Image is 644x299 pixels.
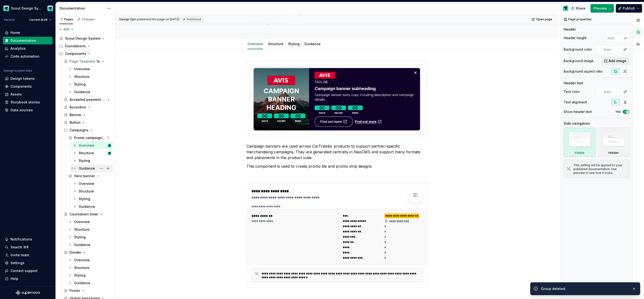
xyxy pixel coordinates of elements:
a: Guidance [66,241,113,249]
div: Components [11,84,32,89]
a: OverviewDesign Ops [71,142,113,149]
div: Analytics [11,46,26,51]
div: Design tokens [11,76,35,81]
div: Structure [74,227,89,232]
div: Promo campaign banner [74,135,106,140]
div: Assets [11,92,22,97]
div: Notifications [11,237,32,242]
div: Guidance [79,166,95,171]
a: Overview [66,218,113,226]
div: Accepted payment types [70,97,106,102]
input: Auto [602,45,621,54]
a: Guidance [304,42,321,46]
a: Scout Design System [57,35,113,42]
div: Search ⌘K [11,245,29,250]
div: Campaigns [62,126,113,134]
a: Components [3,83,53,90]
span: Share [576,6,585,11]
p: This component is used to create promo tile and promo strip designs [246,163,427,169]
div: Overview [79,143,94,148]
p: px [624,36,628,40]
div: Hidden [598,128,630,157]
div: Structure [74,74,89,79]
div: Foundations [65,44,86,48]
div: Side navigation [564,121,590,126]
a: Button [62,119,113,126]
div: Header [564,27,576,32]
a: Countdown timer [62,210,113,218]
div: Footer [70,288,80,293]
button: Contact support [3,267,53,275]
span: Publish [623,6,635,11]
div: Components [57,50,113,58]
div: Changes [82,17,94,21]
a: Structure [71,187,113,195]
button: Current draft [27,16,54,23]
div: Guidance [74,281,90,285]
button: Help [3,275,53,283]
div: Styling [74,273,86,278]
div: Header text [564,81,583,85]
a: StructureDesign Ops [71,149,113,157]
div: Background aspect ratio [564,69,603,74]
div: Campaigns [70,128,88,133]
img: Design Ops [108,151,111,155]
div: Divider [70,250,81,255]
button: Scout Design SystemDesign Ops [1,3,55,13]
div: Overview [74,219,90,224]
a: Guidance [71,203,113,210]
div: Overview [74,67,90,71]
a: Guidance [66,88,113,96]
div: Guidance [74,90,90,94]
div: Styling [79,158,90,163]
a: Overview [247,42,263,46]
div: Foundations [57,42,113,50]
div: Button [70,120,81,125]
span: Add image [609,59,626,63]
a: Analytics [3,45,53,52]
a: Assets [3,91,53,98]
span: Preview [594,6,607,11]
span: Current draft [29,18,48,22]
a: Guidance [71,165,113,172]
div: Documentation [60,6,105,11]
div: Page Template [70,59,95,64]
div: Scout Design System [11,6,42,11]
img: e611c74b-76fc-4ef0-bafa-dc494cd4cb8a.png [3,5,9,11]
div: This setting will be applied to your published documentation. Use preview to see how it looks. [573,163,626,175]
a: Settings [3,259,53,267]
div: Settings [11,261,24,265]
div: Hero banner [74,174,95,178]
span: Add [63,27,69,31]
img: Design Ops [108,144,111,147]
a: Page Template [62,58,113,65]
a: Overview [66,256,113,264]
div: Structure [79,151,94,155]
div: Guidance [79,204,95,209]
a: Overview [71,180,113,187]
a: Styling [288,42,300,46]
div: Accordion [70,105,86,110]
div: Visible [575,151,584,155]
a: Accepted payment types [62,96,113,103]
a: Code automation [3,53,53,60]
div: Overview [246,39,265,49]
img: Design Ops [563,5,568,11]
button: Publish [616,4,642,13]
a: Supernova Logo [16,290,40,295]
a: Promo campaign banner [66,134,113,142]
div: Storybook stories [11,100,40,105]
div: Help [11,276,18,281]
div: Pages [59,17,73,21]
a: Styling [66,272,113,279]
a: Styling [66,80,113,88]
button: Add image [602,57,629,65]
div: Design system data [4,69,32,73]
a: Footer [62,287,113,294]
div: Structure [74,265,89,270]
div: Styling [286,39,301,49]
button: Notifications [3,235,53,243]
a: Divider [62,249,113,256]
button: Search ⌘K [3,243,53,251]
a: Data sources [3,106,53,114]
